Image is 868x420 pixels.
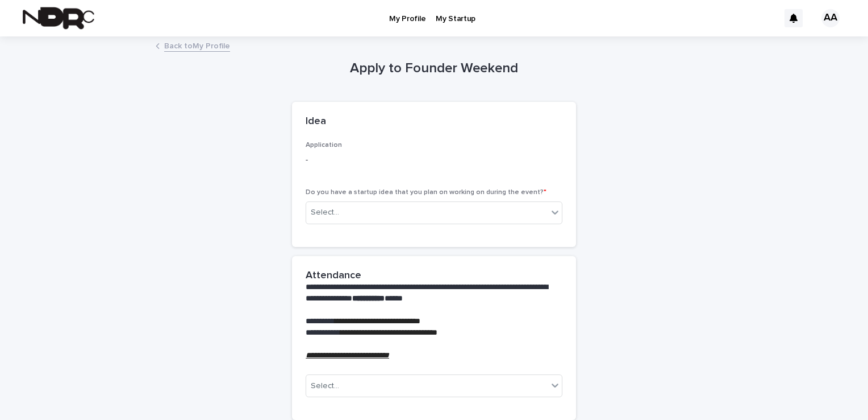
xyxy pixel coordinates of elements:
p: - [306,154,562,166]
h1: Apply to Founder Weekend [292,60,576,77]
img: fPh53EbzTSOZ76wyQ5GQ [23,7,94,30]
span: Do you have a startup idea that you plan on working on during the event? [306,189,546,196]
div: AA [821,9,840,27]
h2: Attendance [306,270,361,282]
h2: Idea [306,116,326,128]
span: Application [306,142,342,149]
div: Select... [311,380,339,392]
a: Back toMy Profile [164,39,230,52]
div: Select... [311,207,339,219]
